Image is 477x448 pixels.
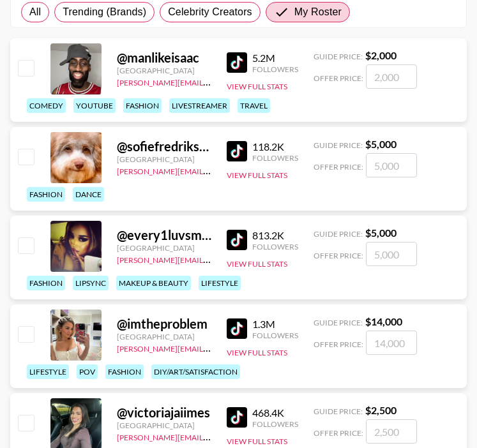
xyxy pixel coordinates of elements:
strong: $ 5,000 [365,227,397,239]
input: 2,500 [366,419,417,444]
strong: $ 14,000 [365,315,402,327]
input: 14,000 [366,331,417,355]
button: View Full Stats [227,437,287,446]
div: @ manlikeisaac [117,50,211,66]
input: 5,000 [366,153,417,177]
div: 5.2M [252,52,298,64]
span: Trending (Brands) [63,4,146,20]
div: diy/art/satisfaction [151,364,240,379]
div: Followers [252,64,298,74]
div: @ imtheproblem [117,316,211,332]
button: View Full Stats [227,82,287,91]
div: [GEOGRAPHIC_DATA] [117,154,211,164]
span: Offer Price: [314,73,363,83]
div: Followers [252,153,298,163]
div: Followers [252,242,298,251]
button: View Full Stats [227,170,287,180]
div: lifestyle [199,276,241,290]
div: Followers [252,331,298,340]
a: [PERSON_NAME][EMAIL_ADDRESS][DOMAIN_NAME] [117,341,306,354]
span: Guide Price: [314,140,363,150]
strong: $ 5,000 [365,138,397,150]
div: comedy [27,98,66,113]
img: TikTok [227,141,247,161]
div: 813.2K [252,229,298,242]
strong: $ 2,500 [365,404,397,416]
span: Offer Price: [314,251,363,260]
div: fashion [27,187,65,202]
span: Offer Price: [314,428,363,438]
div: fashion [123,98,162,113]
div: fashion [105,364,144,379]
div: [GEOGRAPHIC_DATA] [117,243,211,253]
div: dance [73,187,104,202]
img: TikTok [227,318,247,339]
div: [GEOGRAPHIC_DATA] [117,66,211,75]
input: 5,000 [366,242,417,266]
input: 2,000 [366,64,417,89]
div: pov [77,364,98,379]
span: Guide Price: [314,229,363,239]
img: TikTok [227,52,247,73]
a: [PERSON_NAME][EMAIL_ADDRESS][DOMAIN_NAME] [117,253,306,265]
span: Offer Price: [314,162,363,172]
div: @ victoriajaiimes [117,405,211,421]
strong: $ 2,000 [365,49,397,61]
div: makeup & beauty [116,276,191,290]
span: My Roster [294,4,342,20]
button: View Full Stats [227,259,287,269]
span: Guide Price: [314,318,363,327]
div: youtube [73,98,116,113]
span: Celebrity Creators [168,4,252,20]
div: @ sofiefredriksson [117,138,211,154]
div: @ every1luvsmia._ [117,227,211,243]
div: travel [238,98,270,113]
a: [PERSON_NAME][EMAIL_ADDRESS][DOMAIN_NAME] [117,75,306,87]
button: View Full Stats [227,348,287,357]
div: fashion [27,276,65,290]
img: TikTok [227,407,247,428]
a: [PERSON_NAME][EMAIL_ADDRESS][DOMAIN_NAME] [117,430,306,442]
span: All [29,4,41,20]
div: Followers [252,419,298,429]
div: livestreamer [169,98,230,113]
img: TikTok [227,230,247,250]
div: lipsync [73,276,109,290]
div: 1.3M [252,318,298,331]
span: Guide Price: [314,52,363,61]
div: [GEOGRAPHIC_DATA] [117,332,211,341]
div: [GEOGRAPHIC_DATA] [117,421,211,430]
span: Offer Price: [314,340,363,349]
div: 468.4K [252,407,298,419]
a: [PERSON_NAME][EMAIL_ADDRESS][DOMAIN_NAME] [117,164,306,176]
div: 118.2K [252,140,298,153]
div: lifestyle [27,364,69,379]
span: Guide Price: [314,407,363,416]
